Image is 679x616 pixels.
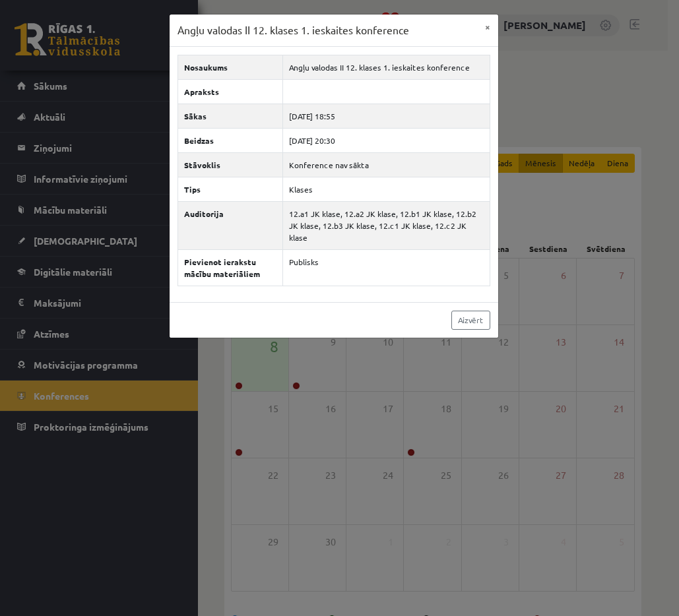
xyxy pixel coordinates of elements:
[178,152,283,177] th: Stāvoklis
[282,177,490,201] td: Klases
[282,201,490,249] td: 12.a1 JK klase, 12.a2 JK klase, 12.b1 JK klase, 12.b2 JK klase, 12.b3 JK klase, 12.c1 JK klase, 1...
[178,22,409,38] h3: Angļu valodas II 12. klases 1. ieskaites konference
[178,128,283,152] th: Beidzas
[282,128,490,152] td: [DATE] 20:30
[282,55,490,79] td: Angļu valodas II 12. klases 1. ieskaites konference
[178,177,283,201] th: Tips
[178,55,283,79] th: Nosaukums
[451,311,490,330] a: Aizvērt
[178,201,283,249] th: Auditorija
[282,249,490,286] td: Publisks
[178,79,283,104] th: Apraksts
[477,15,498,40] button: ×
[282,152,490,177] td: Konference nav sākta
[178,249,283,286] th: Pievienot ierakstu mācību materiāliem
[282,104,490,128] td: [DATE] 18:55
[178,104,283,128] th: Sākas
